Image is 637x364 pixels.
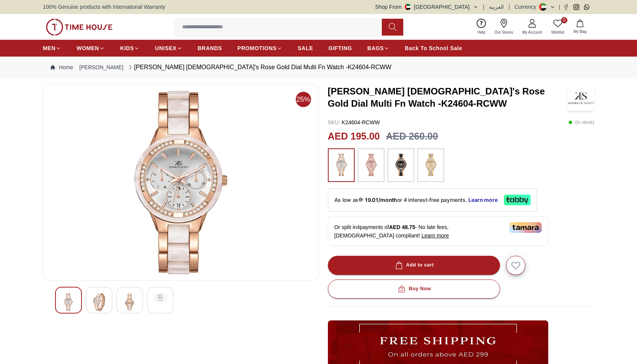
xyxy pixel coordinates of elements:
a: Our Stores [490,17,518,37]
a: Facebook [563,4,569,10]
p: K24604-RCWW [328,119,380,126]
span: 0 [561,17,567,23]
img: Kenneth Scott Ladies's Rose Gold Dial Multi Fn Watch -K24604-RCWW [49,91,312,274]
img: United Arab Emirates [405,4,411,10]
span: SALE [298,44,313,52]
div: Add to cart [394,261,434,270]
span: | [483,3,485,11]
span: Wishlist [548,29,567,35]
a: KIDS [120,41,140,55]
span: My Account [519,29,545,35]
button: Add to cart [328,256,500,275]
a: MEN [43,41,61,55]
span: | [559,3,560,11]
div: Currency [515,3,539,11]
nav: Breadcrumb [43,57,594,78]
button: Buy Now [328,279,500,299]
a: WOMEN [77,41,105,55]
a: Back To School Sale [405,41,462,55]
button: My Bag [569,18,591,36]
div: Or split in 4 payments of - No late fees, [DEMOGRAPHIC_DATA] compliant! [328,216,548,246]
img: ... [362,152,381,178]
span: MEN [43,44,55,52]
img: ... [332,152,351,178]
span: AED 48.75 [389,224,415,230]
span: WOMEN [77,44,99,52]
span: Help [474,29,489,35]
a: 0Wishlist [547,17,569,37]
span: Back To School Sale [405,44,462,52]
h2: AED 195.00 [328,129,380,144]
span: PROMOTIONS [238,44,277,52]
a: BAGS [367,41,389,55]
span: BRANDS [198,44,222,52]
div: Buy Now [396,284,431,293]
a: Help [473,17,490,37]
span: | [508,3,510,11]
a: BRANDS [198,41,222,55]
img: Kenneth Scott Ladies's Rose Gold Dial Multi Fn Watch -K24604-RCWW [62,293,75,311]
img: ... [391,152,411,178]
a: SALE [298,41,313,55]
img: Kenneth Scott Ladies's Rose Gold Dial Multi Fn Watch -K24604-RCWW [92,293,106,311]
button: Shop From[GEOGRAPHIC_DATA] [375,3,479,11]
img: Kenneth Scott Ladies's Rose Gold Dial Multi Fn Watch -K24604-RCWW [568,84,594,111]
img: Kenneth Scott Ladies's Rose Gold Dial Multi Fn Watch -K24604-RCWW [153,293,167,302]
img: ... [421,152,440,178]
span: 25% [296,92,311,107]
a: [PERSON_NAME] [79,63,123,71]
a: Whatsapp [584,4,590,10]
span: My Bag [570,29,590,34]
h3: AED 260.00 [386,129,438,144]
a: Instagram [573,4,579,10]
a: GIFTING [328,41,352,55]
img: Kenneth Scott Ladies's Rose Gold Dial Multi Fn Watch -K24604-RCWW [123,293,137,311]
span: Our Stores [492,29,516,35]
span: Learn more [422,232,449,239]
img: Tamara [509,222,542,233]
button: العربية [489,3,504,11]
span: BAGS [367,44,384,52]
a: UNISEX [155,41,182,55]
span: KIDS [120,44,134,52]
img: ... [46,19,112,36]
span: 100% Genuine products with International Warranty [43,3,165,11]
h3: [PERSON_NAME] [DEMOGRAPHIC_DATA]'s Rose Gold Dial Multi Fn Watch -K24604-RCWW [328,85,568,110]
div: [PERSON_NAME] [DEMOGRAPHIC_DATA]'s Rose Gold Dial Multi Fn Watch -K24604-RCWW [127,63,391,72]
span: GIFTING [328,44,352,52]
span: UNISEX [155,44,176,52]
a: Home [51,63,73,71]
a: PROMOTIONS [238,41,283,55]
p: ( In stock ) [569,119,594,126]
span: SKU : [328,119,340,125]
